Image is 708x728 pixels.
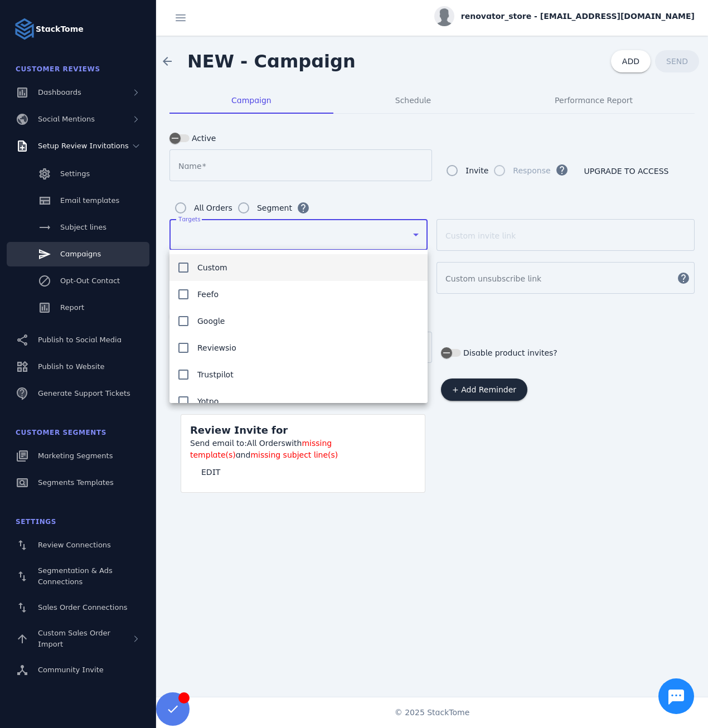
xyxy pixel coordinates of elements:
[197,395,219,408] span: Yotpo
[197,341,236,355] span: Reviewsio
[197,288,219,301] span: Feefo
[197,314,225,328] span: Google
[197,261,227,274] span: Custom
[197,368,234,381] span: Trustpilot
